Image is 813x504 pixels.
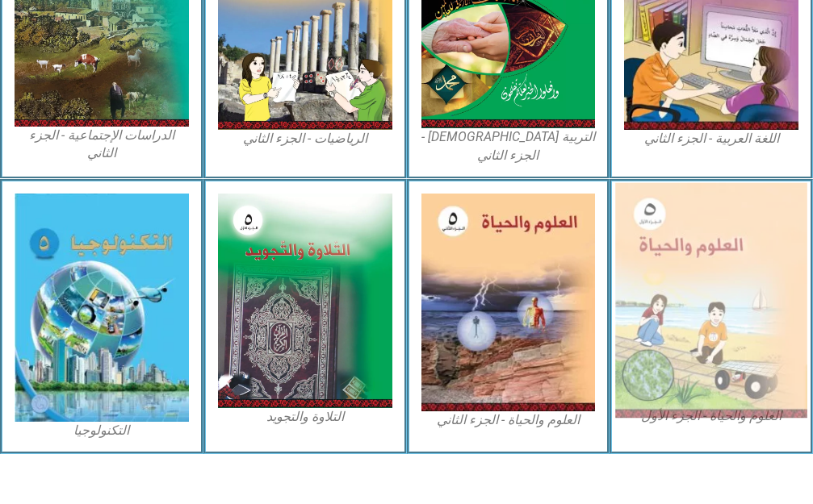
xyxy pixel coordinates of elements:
figcaption: الدراسات الإجتماعية - الجزء الثاني [15,127,189,163]
figcaption: الرياضيات - الجزء الثاني [218,130,392,148]
figcaption: العلوم والحياة - الجزء الثاني [421,411,596,429]
figcaption: التلاوة والتجويد [218,408,392,426]
figcaption: اللغة العربية - الجزء الثاني [624,130,798,148]
figcaption: التربية [DEMOGRAPHIC_DATA] - الجزء الثاني [421,128,596,165]
figcaption: التكنولوجيا [15,422,189,439]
